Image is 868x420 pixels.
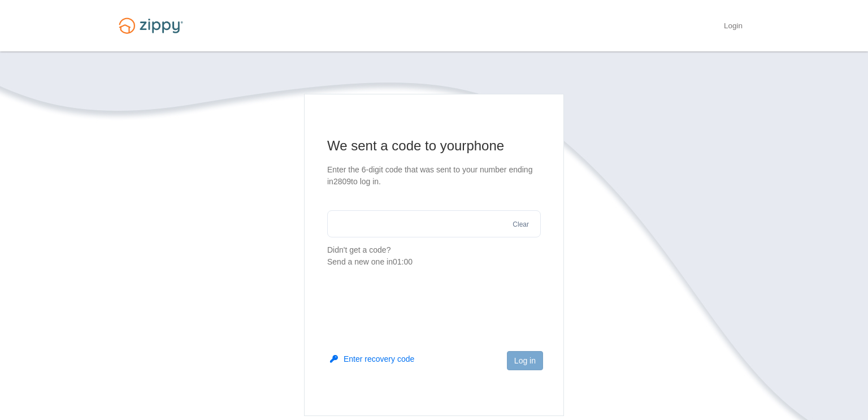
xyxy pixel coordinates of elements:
[507,351,543,370] button: Log in
[327,244,541,268] p: Didn't get a code?
[327,164,541,188] p: Enter the 6-digit code that was sent to your number ending in 2809 to log in.
[724,21,743,33] a: Login
[327,256,541,268] div: Send a new one in 01:00
[327,137,541,155] h1: We sent a code to your phone
[112,12,190,39] img: Logo
[330,353,414,365] button: Enter recovery code
[509,219,532,230] button: Clear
